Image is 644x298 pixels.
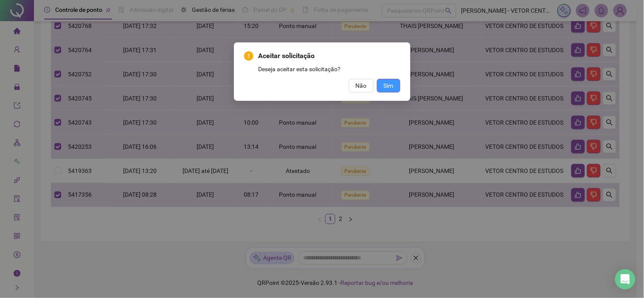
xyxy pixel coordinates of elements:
[349,79,374,92] button: Não
[356,81,367,90] span: Não
[377,79,400,92] button: Sim
[259,64,400,74] div: Deseja aceitar esta solicitação?
[384,81,394,90] span: Sim
[615,269,636,290] div: Open Intercom Messenger
[259,51,400,61] span: Aceitar solicitação
[244,51,253,61] span: exclamation-circle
